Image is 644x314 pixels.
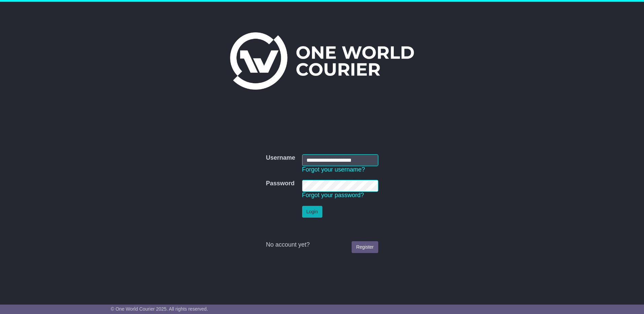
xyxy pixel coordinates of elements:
img: One World [230,32,414,90]
a: Forgot your username? [302,166,365,173]
div: No account yet? [266,241,378,249]
label: Username [266,154,295,162]
button: Login [302,206,322,218]
a: Register [352,241,378,253]
span: © One World Courier 2025. All rights reserved. [111,306,208,312]
label: Password [266,180,294,187]
a: Forgot your password? [302,192,364,198]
